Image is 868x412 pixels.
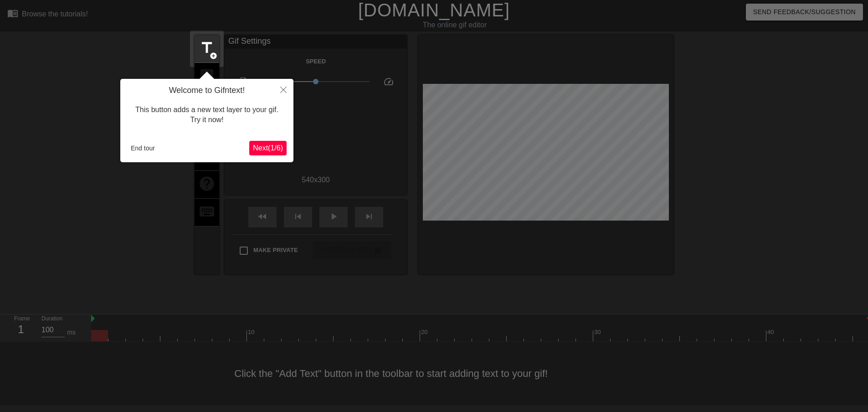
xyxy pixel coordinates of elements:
button: End tour [127,141,159,155]
span: Next ( 1 / 6 ) [253,144,283,152]
button: Close [273,79,293,100]
h4: Welcome to Gifntext! [127,86,287,96]
button: Next [249,141,287,155]
div: This button adds a new text layer to your gif. Try it now! [127,96,287,134]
